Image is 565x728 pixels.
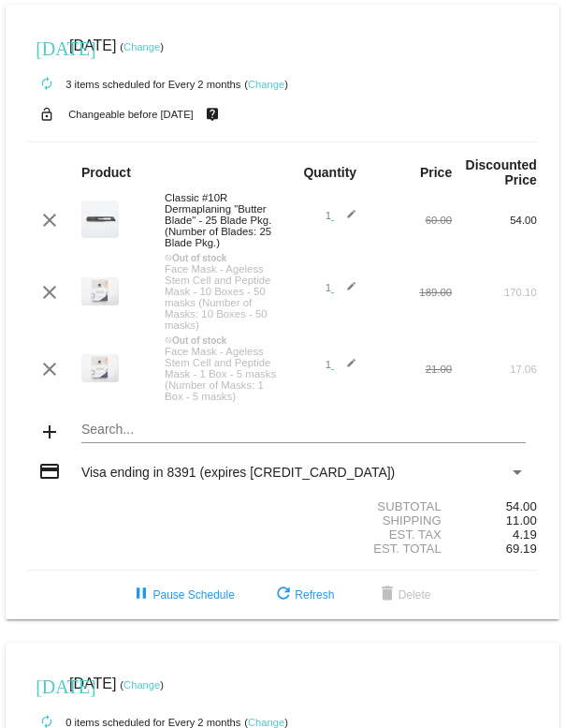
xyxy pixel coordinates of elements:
span: Visa ending in 8391 (expires [CREDIT_CARD_DATA]) [81,465,395,480]
mat-icon: add [38,421,61,443]
small: ( ) [120,41,164,52]
mat-icon: autorenew [36,73,58,96]
mat-select: Payment Method [81,465,526,480]
div: Subtotal [282,499,452,513]
mat-icon: clear [38,358,61,380]
div: Out of stock [155,253,282,263]
mat-icon: edit [334,281,356,304]
div: Out of stock [155,335,282,346]
div: 170.10 [452,287,537,298]
mat-icon: pause [130,584,152,606]
span: 69.19 [506,542,537,556]
mat-icon: [DATE] [36,674,58,696]
span: 4.19 [513,527,537,542]
div: Classic #10R Dermaplaning "Butter Blade" - 25 Blade Pkg. (Number of Blades: 25 Blade Pkg.) [155,192,282,248]
mat-icon: refresh [272,584,295,606]
mat-icon: delete [376,584,398,606]
strong: Quantity [303,165,356,180]
span: Pause Schedule [130,588,234,602]
mat-icon: not_interested [165,336,172,344]
span: 1 [326,282,357,293]
strong: Product [81,165,131,180]
div: Est. Total [282,542,452,556]
span: 1 [326,210,357,221]
div: Face Mask - Ageless Stem Cell and Peptide Mask - 10 Boxes - 50 masks (Number of Masks: 10 Boxes -... [155,263,282,331]
mat-icon: not_interested [165,254,172,261]
button: Delete [361,578,446,612]
mat-icon: clear [38,281,61,304]
div: Shipping [282,513,452,527]
mat-icon: credit_card [38,460,61,483]
small: ( ) [244,79,288,90]
img: Dermaplane_peptide_mask.jpg.jpeg [81,277,119,305]
div: 21.00 [368,364,453,375]
mat-icon: edit [334,358,356,380]
mat-icon: [DATE] [36,36,58,58]
a: Change [248,717,284,728]
div: 54.00 [452,215,537,226]
small: ( ) [244,717,288,728]
small: ( ) [120,679,164,691]
div: 17.06 [452,364,537,375]
a: Change [123,679,160,691]
img: Dermaplane_peptide_mask.jpg.jpeg [81,354,119,382]
button: Pause Schedule [115,578,249,612]
mat-icon: lock_open [36,102,58,126]
mat-icon: live_help [201,102,224,126]
button: Refresh [257,578,349,612]
mat-icon: edit [334,209,356,231]
a: Change [123,41,160,52]
mat-icon: clear [38,209,61,231]
img: dermaplanepro-10r-dermaplaning-blade-up-close.png [81,201,119,238]
div: 54.00 [452,499,537,513]
div: 60.00 [368,215,453,226]
span: 1 [326,359,357,370]
small: Changeable before [DATE] [68,109,194,120]
div: Face Mask - Ageless Stem Cell and Peptide Mask - 1 Box - 5 masks (Number of Masks: 1 Box - 5 masks) [155,346,282,402]
div: 189.00 [368,287,453,298]
strong: Discounted Price [466,157,537,187]
input: Search... [81,423,526,438]
a: Change [248,79,284,90]
small: 0 items scheduled for Every 2 months [28,717,240,728]
div: Est. Tax [282,527,452,542]
small: 3 items scheduled for Every 2 months [28,79,240,90]
span: Refresh [272,588,334,602]
strong: Price [420,165,452,180]
span: 11.00 [506,513,537,527]
span: Delete [376,588,431,602]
